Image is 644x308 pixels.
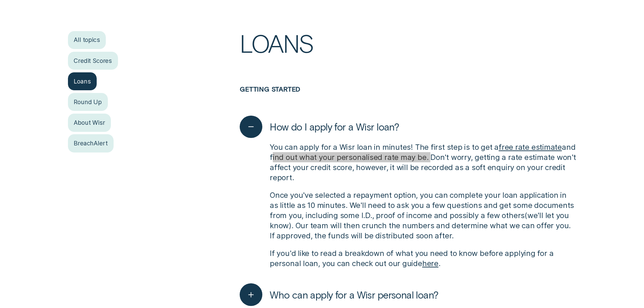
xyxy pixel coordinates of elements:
[422,259,438,268] a: here
[68,114,111,132] a: About Wisr
[240,283,438,306] button: Who can apply for a Wisr personal loan?
[270,248,576,268] p: If you'd like to read a breakdown of what you need to know before applying for a personal loan, y...
[240,85,576,110] h3: Getting started
[240,31,576,85] h1: Loans
[270,289,438,301] span: Who can apply for a Wisr personal loan?
[270,142,576,183] p: You can apply for a Wisr loan in minutes! The first step is to get a and find out what your perso...
[68,134,114,152] a: BreachAlert
[68,72,97,90] a: Loans
[270,121,399,133] span: How do I apply for a Wisr loan?
[499,142,562,151] a: free rate estimate
[68,52,118,70] a: Credit Scores
[289,221,291,230] span: )
[68,31,106,49] a: All topics
[270,190,576,241] p: Once you've selected a repayment option, you can complete your loan application in as little as 1...
[68,93,108,111] a: Round Up
[240,116,399,138] button: How do I apply for a Wisr loan?
[525,211,527,220] span: (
